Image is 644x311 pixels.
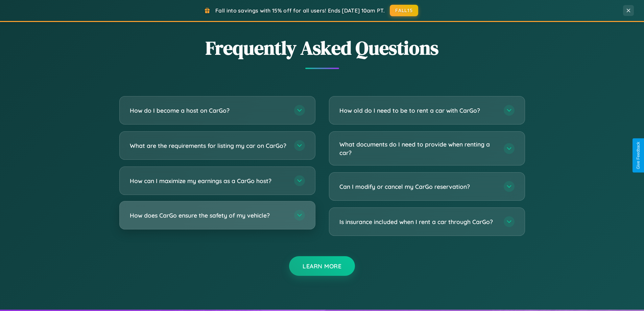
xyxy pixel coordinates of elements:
[636,142,641,169] div: Give Feedback
[215,7,385,14] span: Fall into savings with 15% off for all users! Ends [DATE] 10am PT.
[130,141,287,150] h3: What are the requirements for listing my car on CarGo?
[289,256,355,276] button: Learn More
[130,106,287,115] h3: How do I become a host on CarGo?
[130,177,287,185] h3: How can I maximize my earnings as a CarGo host?
[390,5,418,16] button: FALL15
[339,218,497,226] h3: Is insurance included when I rent a car through CarGo?
[339,140,497,157] h3: What documents do I need to provide when renting a car?
[119,35,525,61] h2: Frequently Asked Questions
[130,211,287,220] h3: How does CarGo ensure the safety of my vehicle?
[339,182,497,191] h3: Can I modify or cancel my CarGo reservation?
[339,106,497,115] h3: How old do I need to be to rent a car with CarGo?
